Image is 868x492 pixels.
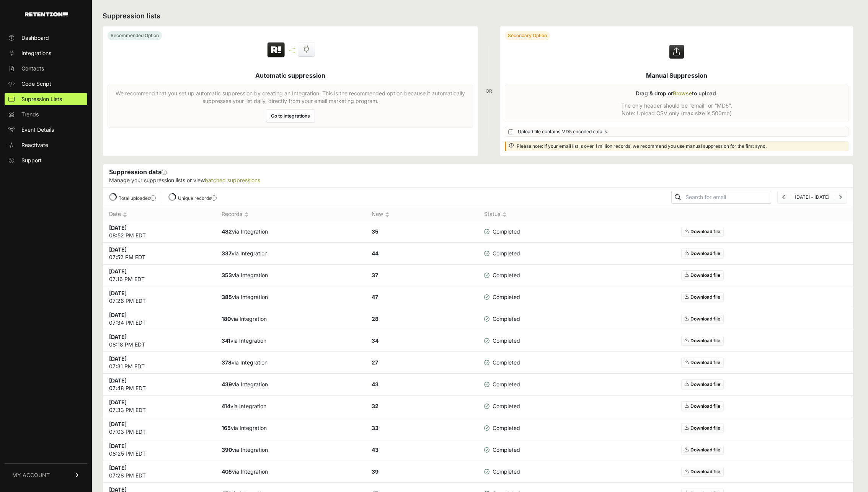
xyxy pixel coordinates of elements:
[103,396,215,417] td: 07:33 PM EDT
[222,337,230,344] strong: 341
[681,379,724,389] a: Download file
[222,250,232,257] strong: 337
[215,265,365,286] td: via Integration
[109,377,127,384] strong: [DATE]
[21,49,51,57] span: Integrations
[681,227,724,237] a: Download file
[222,315,231,322] strong: 180
[5,32,87,44] a: Dashboard
[109,443,127,449] strong: [DATE]
[215,286,365,308] td: via Integration
[484,250,520,257] span: Completed
[21,111,39,118] span: Trends
[21,141,48,149] span: Reactivate
[478,207,553,221] th: Status
[372,250,379,257] strong: 44
[684,192,771,203] input: Search for email
[113,90,468,105] p: We recommend that you set up automatic suppression by creating an Integration. This is the recomm...
[103,352,215,374] td: 07:31 PM EDT
[103,265,215,286] td: 07:16 PM EDT
[222,228,232,235] strong: 482
[109,399,127,405] strong: [DATE]
[215,243,365,265] td: via Integration
[12,471,50,479] span: MY ACCOUNT
[681,401,724,411] a: Download file
[289,48,295,49] img: integration
[266,110,315,123] a: Go to integrations
[222,403,230,409] strong: 414
[484,271,520,279] span: Completed
[178,195,217,201] label: Unique records
[103,417,215,439] td: 07:03 PM EDT
[222,468,232,475] strong: 405
[681,292,724,302] a: Download file
[5,154,87,167] a: Support
[484,228,520,235] span: Completed
[372,315,379,322] strong: 28
[222,381,232,387] strong: 439
[255,71,325,80] h5: Automatic suppression
[289,50,295,51] img: integration
[103,461,215,483] td: 07:28 PM EDT
[103,439,215,461] td: 08:25 PM EDT
[5,47,87,59] a: Integrations
[365,207,478,221] th: New
[103,207,215,221] th: Date
[109,290,127,296] strong: [DATE]
[215,417,365,439] td: via Integration
[103,374,215,396] td: 07:48 PM EDT
[681,314,724,324] a: Download file
[215,461,365,483] td: via Integration
[484,402,520,410] span: Completed
[5,62,87,75] a: Contacts
[372,359,378,366] strong: 27
[289,52,295,53] img: integration
[215,396,365,417] td: via Integration
[681,467,724,477] a: Download file
[5,78,87,90] a: Code Script
[109,464,127,471] strong: [DATE]
[103,308,215,330] td: 07:34 PM EDT
[103,286,215,308] td: 07:26 PM EDT
[215,439,365,461] td: via Integration
[109,312,127,318] strong: [DATE]
[109,224,127,231] strong: [DATE]
[502,212,506,217] img: no_sort-eaf950dc5ab64cae54d48a5578032e96f70b2ecb7d747501f34c8f2db400fb66.gif
[782,194,785,200] a: Previous
[777,191,847,204] nav: Page navigation
[109,421,127,427] strong: [DATE]
[222,425,231,431] strong: 165
[681,358,724,368] a: Download file
[372,403,379,409] strong: 32
[109,246,127,253] strong: [DATE]
[372,337,379,344] strong: 34
[5,124,87,136] a: Event Details
[109,355,127,362] strong: [DATE]
[372,446,379,453] strong: 43
[5,108,87,121] a: Trends
[205,177,260,183] a: batched suppressions
[103,164,853,187] div: Suppression data
[484,381,520,388] span: Completed
[109,177,847,184] p: Manage your suppression lists or view
[215,374,365,396] td: via Integration
[5,139,87,151] a: Reactivate
[244,212,248,217] img: no_sort-eaf950dc5ab64cae54d48a5578032e96f70b2ecb7d747501f34c8f2db400fb66.gif
[484,424,520,432] span: Completed
[222,359,232,366] strong: 378
[372,468,379,475] strong: 39
[109,333,127,340] strong: [DATE]
[518,129,608,135] span: Upload file contains MD5 encoded emails.
[839,194,842,200] a: Next
[222,446,232,453] strong: 390
[215,308,365,330] td: via Integration
[372,228,379,235] strong: 35
[508,129,513,134] input: Upload file contains MD5 encoded emails.
[215,221,365,243] td: via Integration
[486,26,492,156] div: OR
[372,294,378,300] strong: 47
[215,352,365,374] td: via Integration
[21,126,54,134] span: Event Details
[215,330,365,352] td: via Integration
[222,294,232,300] strong: 385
